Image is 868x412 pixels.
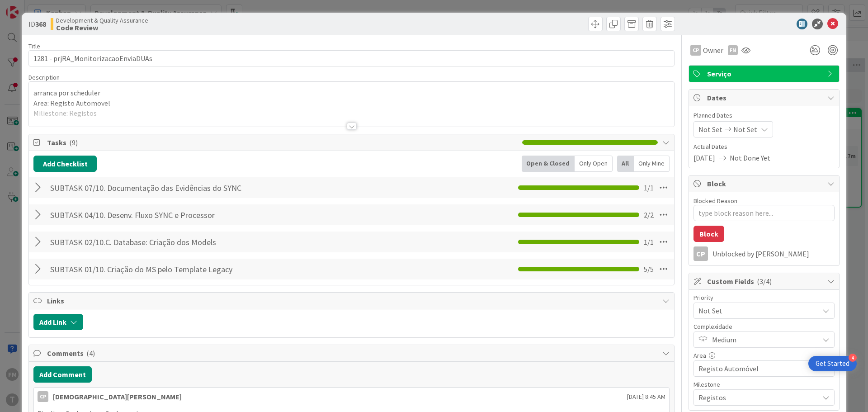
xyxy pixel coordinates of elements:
[693,142,835,152] span: Actual Dates
[693,197,737,205] label: Blocked Reason
[698,304,814,317] span: Not Set
[693,323,835,330] div: Complexidade
[698,124,722,135] span: Not Set
[712,250,835,258] div: Unblocked by [PERSON_NAME]
[707,276,823,287] span: Custom Fields
[693,381,835,388] div: Milestone
[33,314,83,330] button: Add Link
[33,366,92,383] button: Add Comment
[693,226,724,242] button: Block
[47,137,518,148] span: Tasks
[712,333,814,346] span: Medium
[849,354,857,362] div: 4
[56,17,148,24] span: Development & Quality Assurance
[707,92,823,103] span: Dates
[35,19,46,28] b: 368
[33,156,97,172] button: Add Checklist
[816,359,849,368] div: Get Started
[693,294,835,301] div: Priority
[757,277,772,286] span: ( 3/4 )
[47,180,250,196] input: Add Checklist...
[47,207,250,223] input: Add Checklist...
[728,45,738,55] div: FM
[693,246,708,261] div: CP
[28,73,60,81] span: Description
[693,352,835,359] div: Area
[698,362,814,375] span: Registo Automóvel
[47,261,250,277] input: Add Checklist...
[644,237,654,247] span: 1 / 1
[644,209,654,220] span: 2 / 2
[707,178,823,189] span: Block
[693,111,835,120] span: Planned Dates
[703,45,723,56] span: Owner
[644,264,654,275] span: 5 / 5
[53,391,182,402] div: [DEMOGRAPHIC_DATA][PERSON_NAME]
[730,152,770,163] span: Not Done Yet
[28,42,40,50] label: Title
[634,156,670,172] div: Only Mine
[617,156,634,172] div: All
[575,156,613,172] div: Only Open
[47,234,250,250] input: Add Checklist...
[522,156,575,172] div: Open & Closed
[693,152,715,163] span: [DATE]
[33,98,670,109] p: Area: Registo Automovel
[56,24,148,31] b: Code Review
[644,182,654,193] span: 1 / 1
[28,19,46,29] span: ID
[69,138,78,147] span: ( 9 )
[698,391,814,404] span: Registos
[627,392,665,402] span: [DATE] 8:45 AM
[690,45,701,56] div: CP
[733,124,757,135] span: Not Set
[86,349,95,358] span: ( 4 )
[707,68,823,79] span: Serviço
[28,50,675,66] input: type card name here...
[808,356,857,371] div: Open Get Started checklist, remaining modules: 4
[38,391,48,402] div: CP
[33,88,670,98] p: arranca por scheduler
[47,295,658,306] span: Links
[47,348,658,359] span: Comments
